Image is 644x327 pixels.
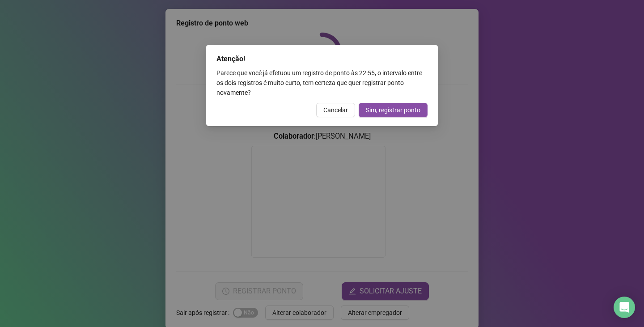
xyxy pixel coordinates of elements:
[216,54,428,64] div: Atenção!
[366,105,420,115] span: Sim, registrar ponto
[614,297,635,318] div: Open Intercom Messenger
[359,103,428,117] button: Sim, registrar ponto
[216,68,428,98] div: Parece que você já efetuou um registro de ponto às 22:55 , o intervalo entre os dois registros é ...
[323,105,348,115] span: Cancelar
[316,103,355,117] button: Cancelar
